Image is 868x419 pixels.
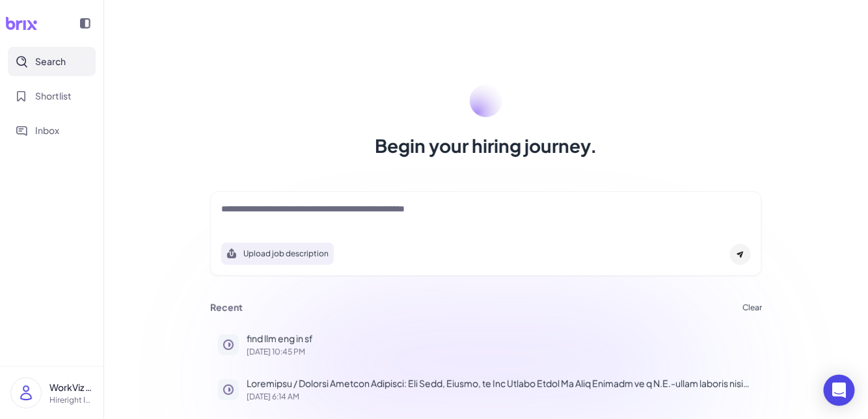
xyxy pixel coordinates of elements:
h3: Recent [210,302,243,314]
span: Inbox [35,124,59,137]
img: user_logo.png [11,378,41,408]
button: Search [8,47,96,76]
button: Loremipsu / Dolorsi Ametcon Adipisci: Eli Sedd, Eiusmo, te Inc Utlabo Etdol Ma Aliq Enimadm ve q ... [210,369,762,409]
span: Search [35,55,66,68]
span: Shortlist [35,89,72,103]
button: Inbox [8,116,96,145]
button: find llm eng in sf[DATE] 10:45 PM [210,324,762,364]
button: Shortlist [8,81,96,111]
p: [DATE] 6:14 AM [247,393,754,401]
button: Clear [742,304,762,312]
p: Hireright Inc. [49,394,93,406]
p: [DATE] 10:45 PM [247,348,754,356]
button: Search using job description [221,243,334,265]
p: find llm eng in sf [247,332,754,345]
p: Loremipsu / Dolorsi Ametcon Adipisci: Eli Sedd, Eiusmo, te Inc Utlabo Etdol Ma Aliq Enimadm ve q ... [247,377,754,390]
div: Open Intercom Messenger [824,375,855,406]
p: WorkViz Team [49,381,93,394]
h1: Begin your hiring journey. [375,133,597,159]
